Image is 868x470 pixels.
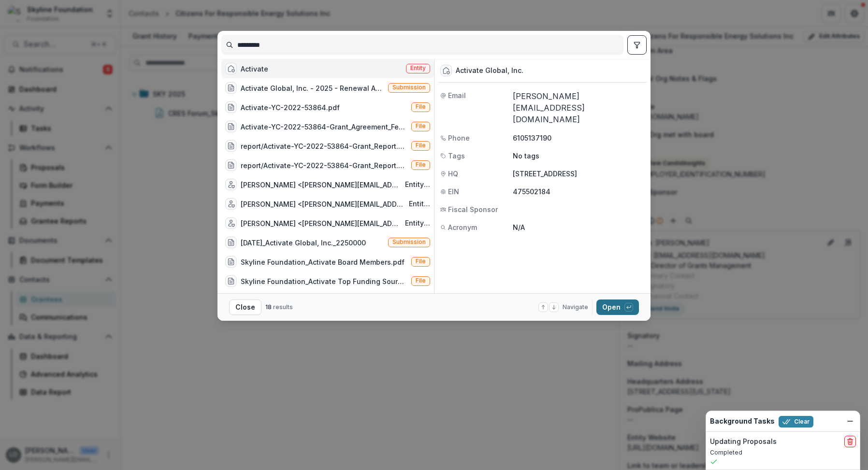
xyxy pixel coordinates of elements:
[241,64,268,74] div: Activate
[710,448,856,457] p: Completed
[448,133,470,143] span: Phone
[241,218,401,228] div: [PERSON_NAME] <[PERSON_NAME][EMAIL_ADDRESS][DOMAIN_NAME]>
[513,186,645,197] p: 475502184
[448,169,458,179] span: HQ
[513,133,645,143] p: 6105137190
[241,180,401,190] div: [PERSON_NAME] <[PERSON_NAME][EMAIL_ADDRESS][DOMAIN_NAME]>
[710,438,777,446] h2: Updating Proposals
[241,257,405,267] div: Skyline Foundation_Activate Board Members.pdf
[416,258,426,265] span: File
[844,415,856,427] button: Dismiss
[392,239,426,245] span: Submission
[416,142,426,149] span: File
[710,417,775,426] h2: Background Tasks
[265,303,272,311] span: 18
[596,299,639,315] button: Open
[405,181,430,189] span: Entity user
[416,123,426,129] span: File
[409,200,430,208] span: Entity user
[410,65,426,71] span: Entity
[448,204,498,214] span: Fiscal Sponsor
[241,160,407,171] div: report/Activate-YC-2022-53864-Grant_Report.pdf
[627,35,647,55] button: toggle filters
[513,91,585,124] a: [PERSON_NAME][EMAIL_ADDRESS][DOMAIN_NAME]
[416,103,426,110] span: File
[241,238,366,248] div: [DATE]_Activate Global, Inc._2250000
[229,299,261,315] button: Close
[241,276,407,286] div: Skyline Foundation_Activate Top Funding Sources.pdf
[241,141,407,151] div: report/Activate-YC-2022-53864-Grant_Report.pdf
[416,277,426,284] span: File
[405,219,430,228] span: Entity user
[563,303,588,312] span: Navigate
[241,199,405,209] div: [PERSON_NAME] <[PERSON_NAME][EMAIL_ADDRESS][PERSON_NAME][DOMAIN_NAME]>
[844,436,856,447] button: delete
[513,169,645,179] p: [STREET_ADDRESS]
[779,416,813,427] button: Clear
[241,122,407,132] div: Activate-YC-2022-53864-Grant_Agreement_February_03_2023.pdf
[273,303,293,311] span: results
[448,151,465,161] span: Tags
[456,67,523,75] div: Activate Global, Inc.
[448,222,477,232] span: Acronym
[513,222,645,232] p: N/A
[448,90,466,100] span: Email
[513,151,539,161] p: No tags
[241,83,384,93] div: Activate Global, Inc. - 2025 - Renewal Application
[392,84,426,91] span: Submission
[448,186,459,197] span: EIN
[241,102,340,113] div: Activate-YC-2022-53864.pdf
[416,161,426,168] span: File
